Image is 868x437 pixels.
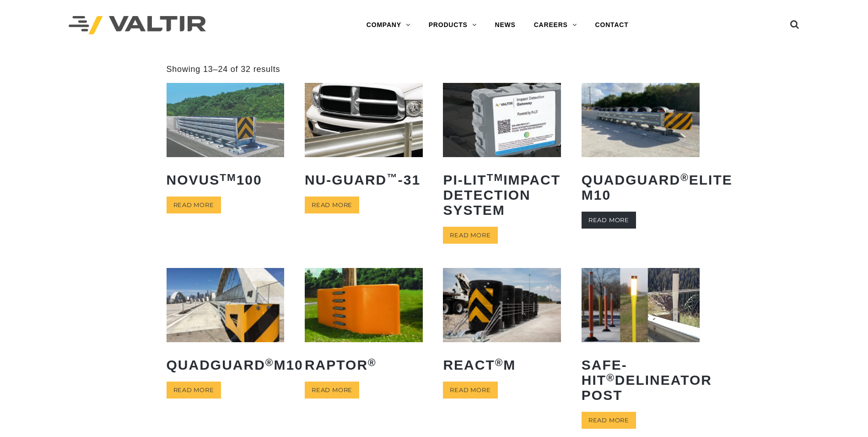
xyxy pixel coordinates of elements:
[582,83,700,209] a: QuadGuard®Elite M10
[305,350,423,379] h2: RAPTOR
[305,197,359,213] a: Read more about “NU-GUARD™-31”
[495,357,504,368] sup: ®
[167,350,285,379] h2: QuadGuard M10
[69,16,206,35] img: Valtir
[525,16,586,34] a: CAREERS
[305,83,423,194] a: NU-GUARD™-31
[443,83,561,224] a: PI-LITTMImpact Detection System
[167,197,221,213] a: Read more about “NOVUSTM 100”
[582,350,700,410] h2: Safe-Hit Delineator Post
[305,268,423,379] a: RAPTOR®
[443,165,561,224] h2: PI-LIT Impact Detection System
[305,382,359,399] a: Read more about “RAPTOR®”
[606,372,615,383] sup: ®
[582,412,636,429] a: Read more about “Safe-Hit® Delineator Post”
[167,268,285,379] a: QuadGuard®M10
[167,83,285,194] a: NOVUSTM100
[167,165,285,194] h2: NOVUS 100
[443,268,561,379] a: REACT®M
[368,357,377,368] sup: ®
[487,172,504,183] sup: TM
[443,350,561,379] h2: REACT M
[305,165,423,194] h2: NU-GUARD -31
[167,382,221,399] a: Read more about “QuadGuard® M10”
[265,357,274,368] sup: ®
[420,16,486,34] a: PRODUCTS
[486,16,525,34] a: NEWS
[387,172,398,183] sup: ™
[582,212,636,229] a: Read more about “QuadGuard® Elite M10”
[443,382,497,399] a: Read more about “REACT® M”
[443,227,497,244] a: Read more about “PI-LITTM Impact Detection System”
[582,268,700,409] a: Safe-Hit®Delineator Post
[220,172,237,183] sup: TM
[586,16,638,34] a: CONTACT
[357,16,420,34] a: COMPANY
[680,172,689,183] sup: ®
[167,64,280,75] p: Showing 13–24 of 32 results
[582,165,700,209] h2: QuadGuard Elite M10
